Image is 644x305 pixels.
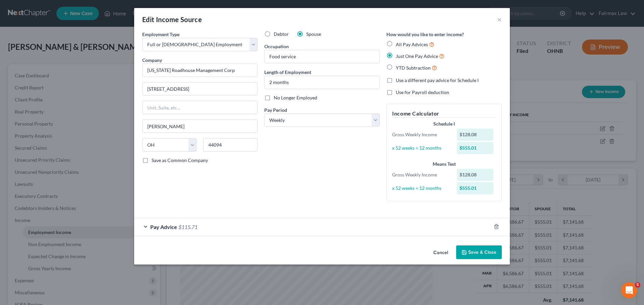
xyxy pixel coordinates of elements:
[457,142,494,154] div: $555.01
[497,15,502,23] button: ×
[396,42,428,47] span: All Pay Advices
[203,138,258,152] input: Enter zip...
[265,50,379,63] input: --
[274,95,317,100] span: No Longer Employed
[306,31,321,37] span: Spouse
[621,282,637,298] iframe: Intercom live chat
[264,43,289,50] label: Occupation
[428,246,453,259] button: Cancel
[635,282,640,288] span: 5
[392,121,496,127] div: Schedule I
[143,101,257,114] input: Unit, Suite, etc...
[392,109,496,118] h5: Income Calculator
[396,53,438,59] span: Just One Pay Advice
[389,171,453,178] div: Gross Weekly Income
[142,31,179,37] span: Employment Type
[392,161,496,167] div: Means Test
[396,89,449,95] span: Use for Payroll deduction
[142,15,202,24] div: Edit Income Source
[457,169,494,181] div: $128.08
[143,120,257,133] input: Enter city...
[396,65,431,71] span: YTD Subtraction
[457,129,494,141] div: $128.08
[142,57,162,63] span: Company
[274,31,289,37] span: Debtor
[456,245,502,259] button: Save & Close
[178,224,198,230] span: $115.71
[386,31,464,38] label: How would you like to enter income?
[142,64,258,77] input: Search company by name...
[389,131,453,138] div: Gross Weekly Income
[265,76,379,89] input: ex: 2 years
[264,69,311,76] label: Length of Employment
[264,107,287,113] span: Pay Period
[152,157,208,163] span: Save as Common Company
[389,145,453,151] div: x 52 weeks ÷ 12 months
[150,224,177,230] span: Pay Advice
[457,182,494,194] div: $555.01
[396,77,479,83] span: Use a different pay advice for Schedule I
[389,185,453,192] div: x 52 weeks ÷ 12 months
[143,83,257,95] input: Enter address...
